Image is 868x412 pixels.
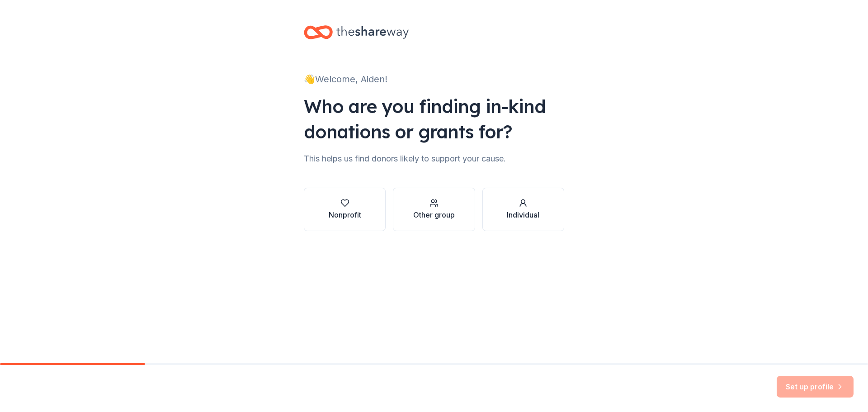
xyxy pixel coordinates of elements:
button: Nonprofit [304,188,386,231]
div: Who are you finding in-kind donations or grants for? [304,94,564,144]
button: Other group [393,188,475,231]
div: 👋 Welcome, Aiden! [304,72,564,86]
button: Individual [482,188,564,231]
div: Nonprofit [329,209,361,220]
div: Individual [507,209,539,220]
div: This helps us find donors likely to support your cause. [304,152,564,166]
div: Other group [413,209,455,220]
